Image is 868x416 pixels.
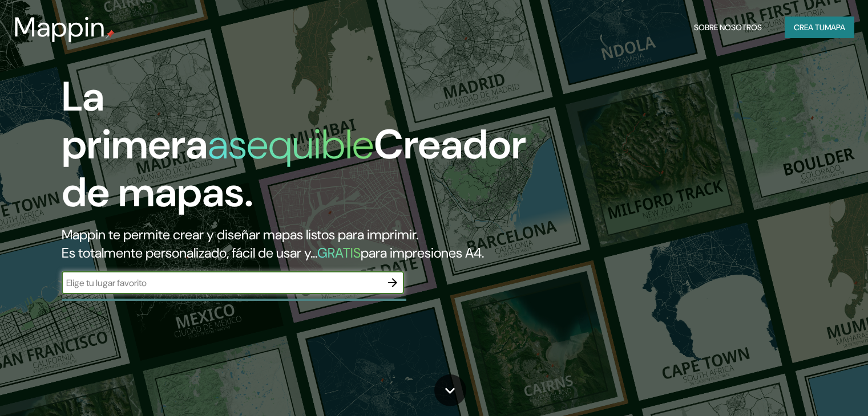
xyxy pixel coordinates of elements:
[317,244,361,262] font: GRATIS
[62,276,381,289] input: Elige tu lugar favorito
[106,30,115,39] img: pin de mapeo
[825,22,845,32] font: mapa
[62,118,526,219] font: Creador de mapas.
[62,70,208,171] font: La primera
[794,22,825,32] font: Crea tu
[62,226,418,243] font: Mappin te permite crear y diseñar mapas listos para imprimir.
[689,17,766,38] button: Sobre nosotros
[361,244,484,262] font: para impresiones A4.
[694,22,762,32] font: Sobre nosotros
[62,244,317,262] font: Es totalmente personalizado, fácil de usar y...
[14,9,106,45] font: Mappin
[785,17,854,38] button: Crea tumapa
[208,118,374,171] font: asequible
